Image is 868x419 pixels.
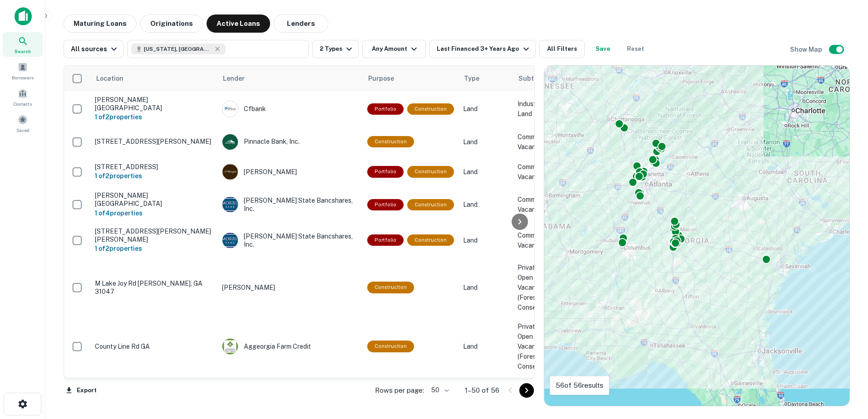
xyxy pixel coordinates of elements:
[463,137,508,147] p: Land
[463,104,508,114] p: Land
[3,32,43,57] a: Search
[367,282,414,293] div: This loan purpose was for construction
[463,167,508,177] p: Land
[71,44,119,54] div: All sources
[222,134,358,150] div: Pinnacle Bank, Inc.
[428,384,450,397] div: 50
[790,44,824,54] h6: Show Map
[222,196,358,213] div: [PERSON_NAME] State Bancshares, Inc.
[64,15,137,33] button: Maturing Loans
[64,384,99,397] button: Export
[539,40,585,58] button: All Filters
[407,166,454,177] div: This loan purpose was for construction
[140,15,203,33] button: Originations
[207,15,270,33] button: Active Loans
[222,232,358,248] div: [PERSON_NAME] State Bancshares, Inc.
[222,101,358,117] div: Cfbank
[12,74,34,81] span: Borrowers
[518,73,545,84] span: Subtype
[463,341,508,351] p: Land
[222,164,238,180] img: picture
[95,244,213,253] h6: 1 of 2 properties
[15,7,32,25] img: capitalize-icon.png
[222,134,238,150] img: picture
[588,40,617,58] button: Save your search to get updates of matches that match your search criteria.
[375,385,424,396] p: Rows per page:
[3,85,43,109] a: Contacts
[222,283,358,292] p: [PERSON_NAME]
[621,40,650,58] button: Reset
[429,40,535,58] button: Last Financed 3+ Years Ago
[95,112,213,122] h6: 1 of 2 properties
[464,73,479,84] span: Type
[95,227,213,244] p: [STREET_ADDRESS][PERSON_NAME][PERSON_NAME]
[463,200,508,209] p: Land
[127,40,309,58] button: [US_STATE], [GEOGRAPHIC_DATA]
[367,136,414,147] div: This loan purpose was for construction
[367,234,404,246] div: This is a portfolio loan with 2 properties
[95,279,213,296] p: M Lake Joy Rd [PERSON_NAME], GA 31047
[222,338,358,355] div: Aggeorgia Farm Credit
[368,73,406,84] span: Purpose
[463,235,508,245] p: Land
[144,45,212,53] span: [US_STATE], [GEOGRAPHIC_DATA]
[217,66,363,91] th: Lender
[367,199,404,210] div: This is a portfolio loan with 4 properties
[407,234,454,246] div: This loan purpose was for construction
[407,103,454,115] div: This loan purpose was for construction
[556,380,603,391] p: 56 of 56 results
[437,44,531,54] div: Last Financed 3+ Years Ago
[222,339,238,354] img: picture
[367,103,404,115] div: This is a portfolio loan with 2 properties
[519,383,534,398] button: Go to next page
[95,208,213,218] h6: 1 of 4 properties
[95,137,213,146] p: [STREET_ADDRESS][PERSON_NAME]
[95,171,213,181] h6: 1 of 2 properties
[312,40,359,58] button: 2 Types
[3,58,43,83] a: Borrowers
[407,199,454,210] div: This loan purpose was for construction
[274,15,328,33] button: Lenders
[362,40,426,58] button: Any Amount
[465,385,499,396] p: 1–50 of 56
[96,73,135,84] span: Location
[95,163,213,171] p: [STREET_ADDRESS]
[363,66,459,91] th: Purpose
[16,127,30,134] span: Saved
[90,66,217,91] th: Location
[95,191,213,208] p: [PERSON_NAME][GEOGRAPHIC_DATA]
[459,66,513,91] th: Type
[544,66,849,406] div: 0 0
[222,164,358,180] div: [PERSON_NAME]
[15,48,31,55] span: Search
[14,100,32,107] span: Contacts
[823,346,868,390] iframe: Chat Widget
[64,40,123,58] button: All sources
[95,342,213,351] p: County Line Rd GA
[223,73,245,84] span: Lender
[367,166,404,177] div: This is a portfolio loan with 2 properties
[222,233,238,248] img: picture
[222,101,238,117] img: picture
[367,341,414,352] div: This loan purpose was for construction
[463,283,508,292] p: Land
[222,197,238,212] img: picture
[95,96,213,112] p: [PERSON_NAME] [GEOGRAPHIC_DATA]
[3,111,43,136] a: Saved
